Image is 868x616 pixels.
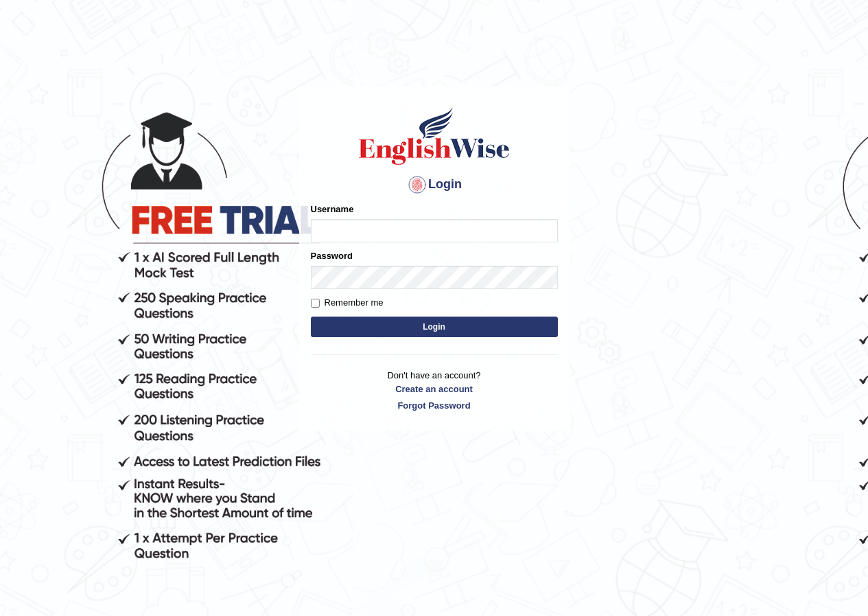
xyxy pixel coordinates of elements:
[311,296,384,310] label: Remember me
[311,317,558,337] button: Login
[311,203,354,216] label: Username
[311,369,558,411] p: Don't have an account?
[311,383,558,396] a: Create an account
[311,399,558,412] a: Forgot Password
[311,174,558,196] h4: Login
[311,299,320,308] input: Remember me
[311,249,353,262] label: Password
[356,105,513,167] img: Logo of English Wise sign in for intelligent practice with AI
